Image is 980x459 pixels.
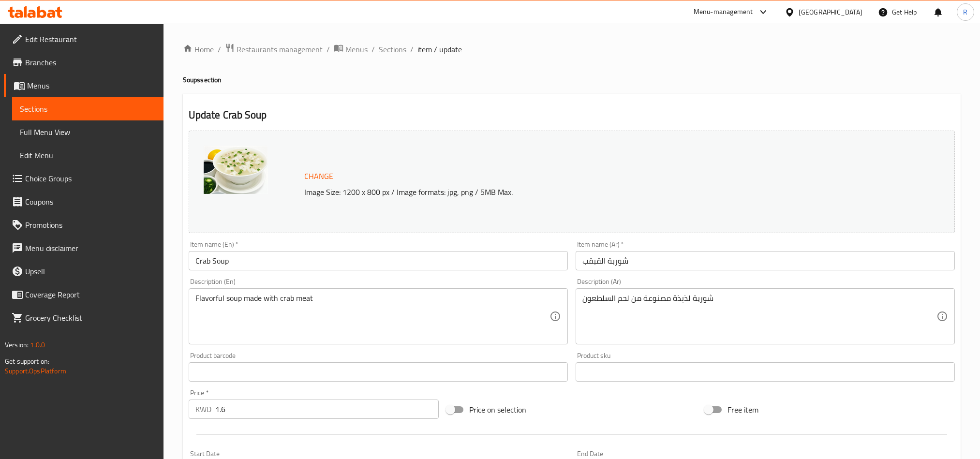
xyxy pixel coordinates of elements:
a: Grocery Checklist [4,306,163,329]
span: Coupons [25,196,156,207]
a: Upsell [4,260,163,283]
span: Get support on: [5,355,49,368]
span: Menu disclaimer [25,242,156,254]
h2: Update Crab Soup [189,108,955,122]
a: Sections [12,97,163,120]
span: Sections [20,103,156,115]
span: item / update [417,44,462,55]
button: Change [300,166,337,186]
span: Promotions [25,219,156,231]
div: [GEOGRAPHIC_DATA] [799,7,862,17]
p: KWD [195,403,211,415]
input: Please enter product sku [576,362,955,382]
span: Menus [345,44,368,55]
span: Free item [728,404,758,415]
span: R [963,7,967,17]
p: Image Size: 1200 x 800 px / Image formats: jpg, png / 5MB Max. [300,186,853,198]
a: Choice Groups [4,167,163,190]
a: Restaurants management [225,43,323,56]
img: mmw_638763578737865146 [204,146,268,194]
span: Branches [25,57,156,68]
span: Menus [27,80,156,91]
li: / [327,44,330,55]
span: Edit Restaurant [25,33,156,45]
span: Coverage Report [25,289,156,300]
div: Menu-management [694,6,753,18]
input: Enter name Ar [576,251,955,270]
nav: breadcrumb [183,43,961,56]
span: Full Menu View [20,126,156,138]
span: Change [304,169,333,183]
span: Price on selection [469,404,526,415]
input: Enter name En [189,251,568,270]
span: 1.0.0 [30,339,45,351]
a: Coupons [4,190,163,213]
a: Menus [4,74,163,97]
a: Home [183,44,214,55]
a: Edit Restaurant [4,28,163,51]
a: Coverage Report [4,283,163,306]
h4: Soups section [183,75,961,85]
input: Please enter product barcode [189,362,568,382]
a: Sections [379,44,406,55]
span: Edit Menu [20,149,156,161]
a: Support.OpsPlatform [5,365,66,377]
li: / [218,44,221,55]
a: Full Menu View [12,120,163,144]
li: / [371,44,375,55]
span: Grocery Checklist [25,312,156,324]
a: Branches [4,51,163,74]
a: Menus [334,43,368,56]
a: Edit Menu [12,144,163,167]
span: Restaurants management [237,44,323,55]
li: / [410,44,414,55]
textarea: Flavorful soup made with crab meat [195,294,549,340]
textarea: شوربة لذيذة مصنوعة من لحم السلطعون [582,294,936,340]
a: Menu disclaimer [4,237,163,260]
span: Choice Groups [25,173,156,184]
span: Version: [5,339,29,351]
a: Promotions [4,213,163,237]
input: Please enter price [215,400,439,419]
span: Upsell [25,266,156,277]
